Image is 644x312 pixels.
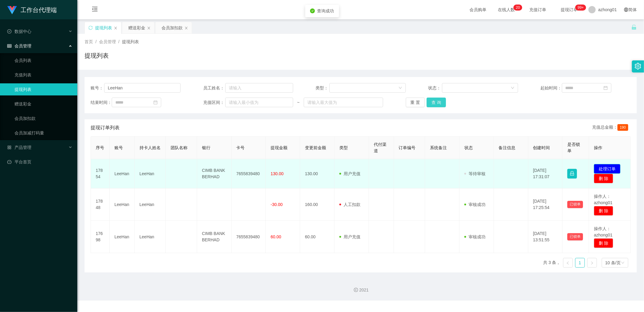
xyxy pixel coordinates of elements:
span: 充值订单 [526,8,549,12]
div: 2021 [82,287,639,293]
button: 删 除 [594,206,613,216]
i: 图标: setting [635,63,641,69]
i: icon: check-circle [310,8,315,13]
button: 处理订单 [594,164,620,174]
i: 图标: right [590,261,594,265]
a: 会员列表 [14,54,72,66]
span: 提现金额 [271,145,287,150]
span: 代付渠道 [374,142,386,153]
span: 首页 [85,39,93,44]
span: 起始时间： [541,85,562,91]
span: / [118,39,120,44]
span: 审核成功 [464,202,485,207]
a: 工作台代理端 [7,7,57,12]
a: 会员加扣款 [14,112,72,124]
i: 图标: close [184,26,188,30]
i: 图标: down [399,86,402,90]
i: 图标: unlock [631,24,637,30]
td: LeeHan [135,188,166,221]
span: 状态： [428,85,442,91]
span: 账号 [114,145,123,150]
div: 10 条/页 [605,258,621,267]
td: LeeHan [135,159,166,188]
span: 账号： [91,85,104,91]
sup: 983 [575,5,586,11]
td: LeeHan [135,221,166,253]
li: 下一页 [587,258,597,268]
span: 员工姓名： [203,85,225,91]
i: 图标: check-circle-o [7,29,11,34]
h1: 提现列表 [85,51,109,60]
span: ~ [293,99,304,106]
li: 上一页 [563,258,573,268]
span: 产品管理 [7,145,31,150]
span: 操作 [594,145,602,150]
img: logo.9652507e.png [7,6,17,14]
span: 结束时间： [91,99,112,106]
td: LeeHan [110,159,135,188]
button: 重 置 [406,98,425,107]
span: 会员管理 [7,43,31,48]
div: 充值总金额： [592,124,631,131]
a: 赠送彩金 [14,98,72,110]
td: LeeHan [110,221,135,253]
i: 图标: menu-fold [85,0,105,20]
span: 类型： [316,85,329,91]
i: 图标: calendar [604,86,608,90]
button: 已锁单 [567,201,583,208]
p: 2 [516,5,518,11]
td: CIMB BANK BERHAD [197,159,232,188]
p: 0 [518,5,520,11]
i: 图标: table [7,44,11,48]
span: 190 [617,124,628,131]
span: 操作人：azhong01 [594,226,613,237]
span: 序号 [96,145,104,150]
span: 130.00 [271,171,284,176]
input: 请输入 [225,83,293,93]
td: 60.00 [300,221,335,253]
td: CIMB BANK BERHAD [197,221,232,253]
span: 团队名称 [171,145,187,150]
div: 赠送彩金 [128,22,145,34]
td: LeeHan [110,188,135,221]
span: 备注信息 [499,145,516,150]
span: 订单编号 [399,145,416,150]
span: 银行 [202,145,210,150]
span: 查询成功 [317,8,334,13]
span: 提现订单 [558,8,581,12]
input: 请输入最大值为 [304,98,383,107]
span: 在线人数 [495,8,518,12]
span: 状态 [464,145,473,150]
input: 请输入最小值为 [225,98,293,107]
td: [DATE] 17:25:54 [528,188,563,221]
a: 充值列表 [14,69,72,81]
i: 图标: sync [88,26,93,30]
a: 提现列表 [14,83,72,95]
i: 图标: appstore-o [7,145,11,150]
span: 卡号 [236,145,245,150]
a: 会员加减打码量 [14,127,72,139]
span: 提现订单列表 [91,124,120,131]
td: 160.00 [300,188,335,221]
a: 1 [575,258,585,267]
div: 会员加扣款 [162,22,183,34]
sup: 20 [514,5,522,11]
span: 持卡人姓名 [139,145,161,150]
span: 创建时间 [533,145,550,150]
td: 130.00 [300,159,335,188]
td: 17848 [91,188,110,221]
td: 17854 [91,159,110,188]
td: 17698 [91,221,110,253]
button: 查 询 [427,98,446,107]
span: 变更前金额 [305,145,326,150]
td: 7655839480 [232,221,266,253]
span: 60.00 [271,234,281,239]
span: 会员管理 [99,39,116,44]
div: 提现列表 [95,22,112,34]
td: [DATE] 17:31:07 [528,159,563,188]
i: 图标: close [114,26,117,30]
li: 1 [575,258,585,268]
button: 图标: lock [567,169,577,179]
span: 提现列表 [122,39,139,44]
button: 已锁单 [567,233,583,240]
